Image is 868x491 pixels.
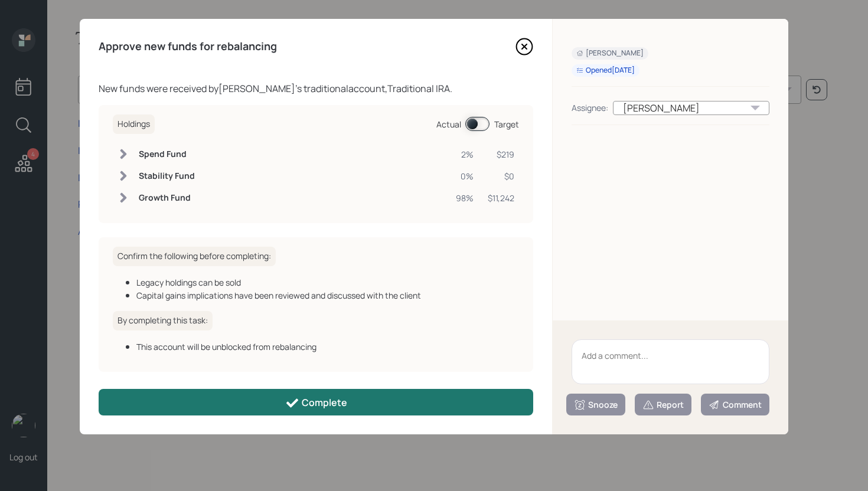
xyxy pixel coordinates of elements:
div: Opened [DATE] [576,66,635,76]
h4: Approve new funds for rebalancing [99,40,277,53]
div: Assignee: [572,102,608,114]
div: Complete [285,396,347,410]
div: 2% [456,148,474,161]
div: [PERSON_NAME] [576,48,644,58]
h6: Holdings [113,114,155,134]
div: [PERSON_NAME] [613,101,769,115]
div: Snooze [574,399,618,411]
div: $11,242 [488,192,514,204]
h6: Spend Fund [139,149,195,159]
h6: Stability Fund [139,171,195,181]
div: Actual [436,118,461,130]
button: Snooze [566,394,625,415]
div: $219 [488,148,514,161]
div: Report [642,399,684,411]
h6: Confirm the following before completing: [113,247,276,266]
h6: Growth Fund [139,193,195,203]
div: Legacy holdings can be sold [136,276,519,289]
button: Comment [701,394,769,415]
div: Target [494,118,519,130]
h6: By completing this task: [113,311,213,330]
button: Complete [99,389,533,415]
div: Capital gains implications have been reviewed and discussed with the client [136,289,519,302]
div: New funds were received by [PERSON_NAME] 's traditional account, Traditional IRA . [99,81,533,96]
div: $0 [488,170,514,182]
div: 0% [456,170,474,182]
div: This account will be unblocked from rebalancing [136,341,519,353]
div: Comment [709,399,762,411]
div: 98% [456,192,474,204]
button: Report [635,394,691,415]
